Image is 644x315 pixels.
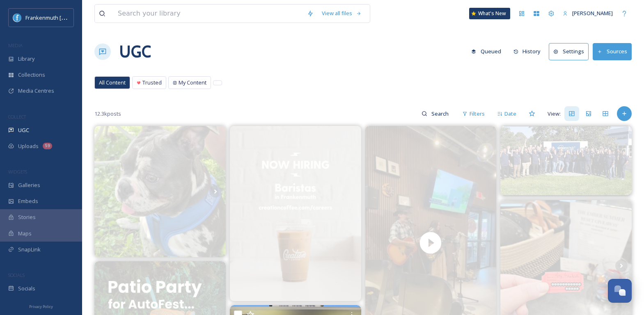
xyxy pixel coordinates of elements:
[470,110,485,118] span: Filters
[509,43,545,59] button: History
[94,110,121,118] span: 12.3k posts
[43,143,52,149] div: 59
[179,79,206,87] span: My Content
[18,246,41,253] span: SnapLink
[18,230,32,237] span: Maps
[548,110,561,118] span: View:
[18,213,36,221] span: Stories
[572,9,613,17] span: [PERSON_NAME]
[559,5,617,21] a: [PERSON_NAME]
[94,126,226,257] img: 🩵 This Beautiful Boy Found 🩵 🐾 His Perfect Family 🐾 Tewesbury left over Labor Day weekend. His ne...
[142,79,162,87] span: Trusted
[29,304,53,309] span: Privacy Policy
[119,39,151,64] a: UGC
[469,8,510,19] a: What's New
[467,43,509,59] a: Queued
[500,126,632,196] img: ✨ Michigan is growing! ✨ Weiss Technik North America is making a $25.6M investment in Kentwood, w...
[318,5,366,21] a: View all files
[549,43,593,60] a: Settings
[25,14,87,21] span: Frankenmuth [US_STATE]
[13,14,21,22] img: Social%20Media%20PFP%202025.jpg
[18,71,45,79] span: Collections
[8,42,23,48] span: MEDIA
[18,55,34,63] span: Library
[608,279,632,303] button: Open Chat
[549,43,589,60] button: Settings
[230,126,361,301] img: Ever wish you could work with the coolest people? Good news because ✨we’re hiring✨ Tap the link i...
[427,105,454,122] input: Search
[18,142,39,150] span: Uploads
[18,87,54,95] span: Media Centres
[18,126,29,134] span: UGC
[467,43,505,59] button: Queued
[8,169,27,175] span: WIDGETS
[509,43,549,59] a: History
[504,110,516,118] span: Date
[18,181,40,189] span: Galleries
[29,301,53,311] a: Privacy Policy
[8,272,25,278] span: SOCIALS
[593,43,632,60] button: Sources
[18,197,38,205] span: Embeds
[99,79,126,87] span: All Content
[18,285,35,292] span: Socials
[114,5,303,23] input: Search your library
[8,114,26,120] span: COLLECT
